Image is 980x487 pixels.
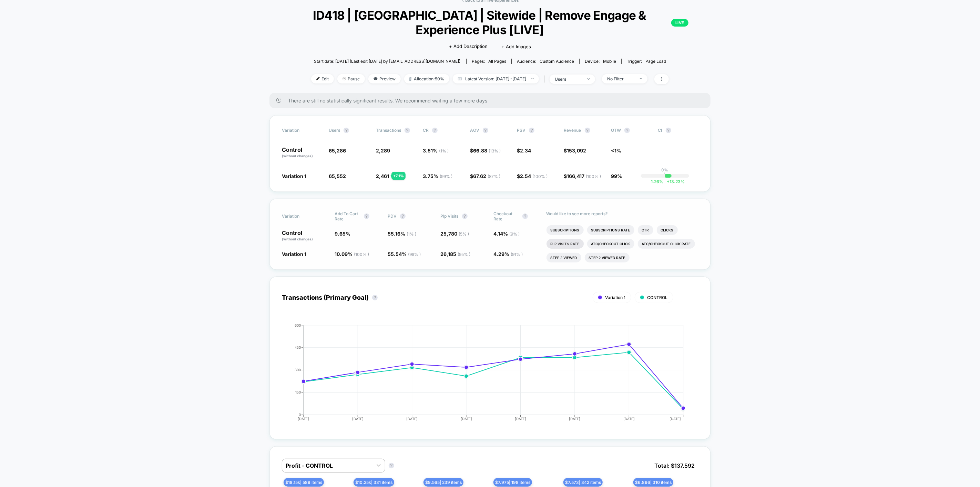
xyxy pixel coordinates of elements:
img: end [343,77,346,80]
span: 2.54 [520,173,548,179]
span: 66.88 [473,148,501,153]
span: 25,780 [441,231,469,237]
span: $ 7.975 | 198 items [493,478,532,487]
span: 65,286 [329,148,346,153]
span: 9.65 % [335,231,351,237]
button: ? [372,295,378,300]
span: Allocation: 50% [404,74,449,83]
span: ( 100 % ) [586,174,601,179]
span: 3.51 % [423,148,449,153]
span: $ 7.573 | 342 items [563,478,603,487]
span: Variation 1 [282,173,306,179]
p: Control [282,147,322,159]
div: Audience: [517,59,574,64]
li: Subscriptions Rate [587,225,634,235]
span: 3.75 % [423,173,452,179]
span: --- [658,149,698,159]
span: Latest Version: [DATE] - [DATE] [453,74,539,83]
button: ? [522,213,528,219]
p: | [664,172,666,178]
span: ( 100 % ) [532,174,548,179]
span: Preview [368,74,401,83]
span: Start date: [DATE] (Last edit [DATE] by [EMAIL_ADDRESS][DOMAIN_NAME]) [314,59,460,64]
span: mobile [603,59,616,64]
span: 10.09 % [335,251,369,257]
span: Device: [579,59,621,64]
span: 26,185 [441,251,471,257]
span: + Add Images [501,44,531,49]
div: TRANSACTIONS [275,324,691,427]
li: Plp Visits Rate [547,239,584,249]
span: + Add Description [449,43,488,50]
p: LIVE [671,19,688,27]
span: $ 9.565 | 239 items [423,478,463,487]
span: 99% [611,173,622,179]
li: Atc/checkout Click Rate [638,239,695,249]
img: calendar [458,77,462,80]
tspan: [DATE] [515,417,526,421]
span: ( 13 % ) [489,148,501,153]
img: rebalance [409,77,412,81]
button: ? [364,213,369,219]
span: ( 9 % ) [509,231,520,237]
span: There are still no statistically significant results. We recommend waiting a few more days [288,98,697,103]
tspan: [DATE] [298,417,309,421]
span: ( 91 % ) [511,252,523,257]
span: ( 1 % ) [407,231,416,237]
span: $ [470,148,501,153]
span: users [329,128,340,133]
button: ? [462,213,468,219]
div: + 7.1 % [391,172,406,180]
button: ? [666,128,671,133]
span: ( 5 % ) [459,231,469,237]
span: Edit [311,74,334,83]
span: 166,417 [567,173,601,179]
tspan: 300 [294,368,300,372]
span: $ [517,148,531,153]
li: Step 2 Viewed Rate [585,253,630,262]
span: CI [658,128,696,133]
span: (without changes) [282,154,313,158]
span: 4.14 % [493,231,520,237]
li: Ctr [638,225,653,235]
p: 0% [662,167,668,172]
span: 55.54 % [388,251,421,257]
span: Pause [337,74,365,83]
span: 2,289 [376,148,390,153]
img: end [640,78,642,79]
span: 55.16 % [388,231,416,237]
span: $ 18.15k | 589 items [284,478,324,487]
span: $ [517,173,548,179]
button: ? [400,213,406,219]
span: 65,552 [329,173,346,179]
div: Trigger: [627,59,666,64]
span: Custom Audience [540,59,574,64]
tspan: 150 [295,390,300,394]
span: PDV [388,213,397,219]
button: ? [529,128,534,133]
li: Atc/checkout Click [587,239,634,249]
span: $ [470,173,500,179]
span: CR [423,128,429,133]
tspan: 0 [298,413,300,417]
span: ( 87 % ) [488,174,500,179]
span: Variation 1 [605,295,626,300]
li: Step 2 Viewed [547,253,581,262]
tspan: 450 [294,345,300,349]
span: $ 6.866 | 310 items [633,478,673,487]
button: ? [483,128,488,133]
p: Control [282,230,328,242]
li: Clicks [657,225,678,235]
span: 67.62 [473,173,500,179]
span: ( 99 % ) [408,252,421,257]
span: 2,461 [376,173,389,179]
span: Total: $ 137.592 [651,459,698,473]
span: CONTROL [647,295,668,300]
span: (without changes) [282,237,313,241]
tspan: [DATE] [352,417,364,421]
img: end [531,78,534,79]
span: Revenue [564,128,581,133]
span: ID418 | [GEOGRAPHIC_DATA] | Sitewide | Remove Engage & Experience Plus [LIVE] [292,8,688,37]
span: Page Load [645,59,666,64]
tspan: [DATE] [670,417,681,421]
